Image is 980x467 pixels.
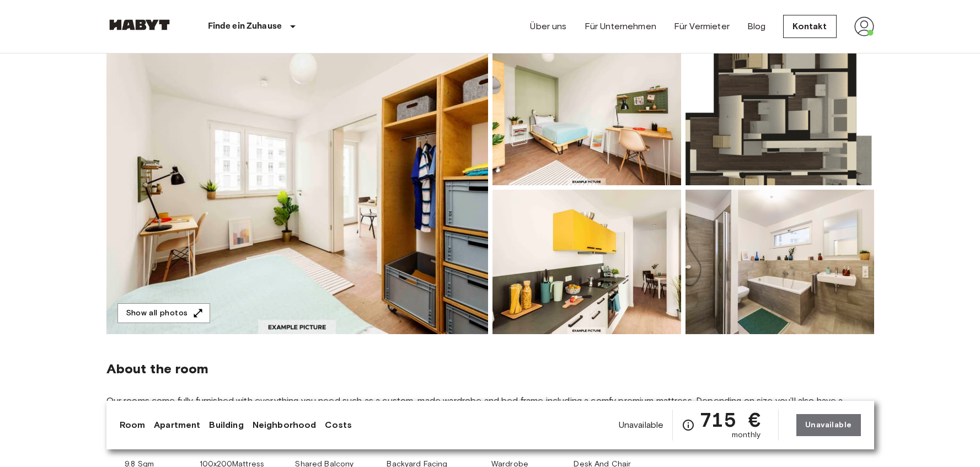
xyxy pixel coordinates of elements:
[732,430,761,441] span: monthly
[747,20,766,33] a: Blog
[492,190,681,334] img: Picture of unit DE-01-09-011-01Q
[106,19,173,30] img: Habyt
[117,303,210,324] button: Show all photos
[854,17,874,36] img: avatar
[106,361,874,377] span: About the room
[682,418,695,432] svg: Check cost overview for full price breakdown. Please note that discounts apply to new joiners onl...
[208,20,282,33] p: Finde ein Zuhause
[686,190,874,334] img: Picture of unit DE-01-09-011-01Q
[674,20,730,33] a: Für Vermieter
[585,20,656,33] a: Für Unternehmen
[106,41,488,334] img: Marketing picture of unit DE-01-09-011-01Q
[619,419,664,431] span: Unavailable
[783,15,836,38] a: Kontakt
[492,41,681,185] img: Picture of unit DE-01-09-011-01Q
[154,418,200,432] a: Apartment
[686,41,874,185] img: Picture of unit DE-01-09-011-01Q
[253,418,317,432] a: Neighborhood
[325,418,352,432] a: Costs
[530,20,566,33] a: Über uns
[106,395,874,419] span: Our rooms come fully furnished with everything you need such as a custom-made wardrobe and bed fr...
[120,418,146,432] a: Room
[209,418,243,432] a: Building
[699,410,761,430] span: 715 €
